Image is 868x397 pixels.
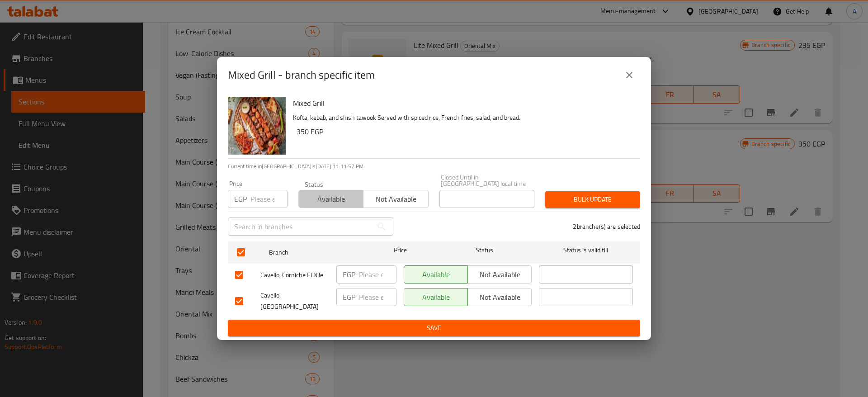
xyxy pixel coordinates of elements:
[408,291,464,304] span: Available
[404,265,468,284] button: Available
[370,245,430,256] span: Price
[343,269,355,280] p: EGP
[472,291,528,304] span: Not available
[228,217,373,236] input: Search in branches
[573,222,640,231] p: 2 branche(s) are selected
[359,265,396,284] input: Please enter price
[228,68,375,82] h2: Mixed Grill - branch specific item
[539,245,633,256] span: Status is valid till
[302,193,360,206] span: Available
[343,292,355,302] p: EGP
[367,193,425,206] span: Not available
[228,97,286,155] img: Mixed Grill
[234,194,247,204] p: EGP
[250,190,288,208] input: Please enter price
[467,288,532,306] button: Not available
[472,268,528,281] span: Not available
[297,125,633,138] h6: 350 EGP
[293,97,633,109] h6: Mixed Grill
[293,112,633,123] p: Kofta, kebab, and shish tawook Served with spiced rice, French fries, salad, and bread.
[552,194,633,205] span: Bulk update
[467,265,532,284] button: Not available
[438,245,532,256] span: Status
[260,290,329,312] span: Cavello, [GEOGRAPHIC_DATA]
[545,191,640,208] button: Bulk update
[359,288,396,306] input: Please enter price
[618,64,640,86] button: close
[363,190,428,208] button: Not available
[404,288,468,306] button: Available
[235,322,633,334] span: Save
[228,320,640,336] button: Save
[298,190,363,208] button: Available
[269,247,363,258] span: Branch
[260,269,329,281] span: Cavello, Corniche El Nile
[408,268,464,281] span: Available
[228,162,640,170] p: Current time in [GEOGRAPHIC_DATA] is [DATE] 11:11:57 PM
